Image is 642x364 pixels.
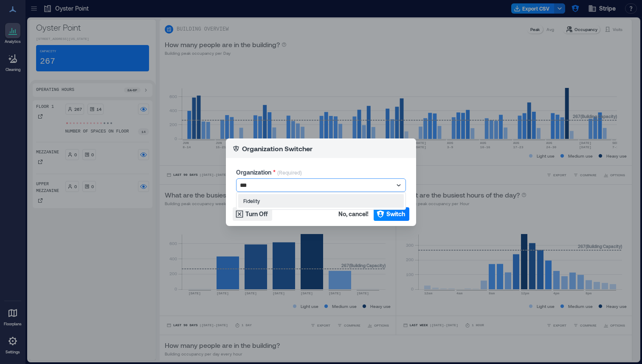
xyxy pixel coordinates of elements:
label: Organization [236,168,276,177]
button: Switch [374,207,409,221]
p: Fidelity [243,198,260,204]
span: No, cancel! [338,210,369,218]
span: Switch [386,210,405,218]
button: No, cancel! [336,207,371,221]
span: Turn Off [245,210,268,218]
button: Turn Off [233,207,272,221]
p: Organization Switcher [242,144,313,154]
p: (Required) [277,169,302,178]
